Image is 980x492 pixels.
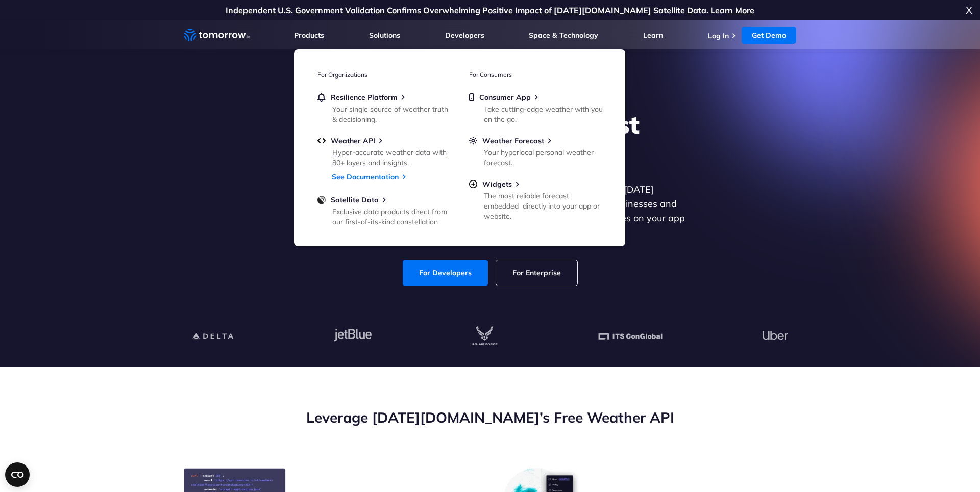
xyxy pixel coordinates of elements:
[331,195,379,204] span: Satellite Data
[293,109,687,170] h1: Explore the World’s Best Weather API
[184,408,796,427] h2: Leverage [DATE][DOMAIN_NAME]’s Free Weather API
[469,136,477,145] img: sun.svg
[484,191,603,221] div: The most reliable forecast embedded directly into your app or website.
[317,136,450,166] a: Weather APIHyper-accurate weather data with 80+ layers and insights.
[403,260,488,286] a: For Developers
[317,71,450,79] h3: For Organizations
[332,104,451,124] div: Your single source of weather truth & decisioning.
[317,136,326,145] img: api.svg
[482,136,544,145] span: Weather Forecast
[184,28,250,43] a: Home link
[496,260,577,286] a: For Enterprise
[332,147,451,168] div: Hyper-accurate weather data with 80+ layers and insights.
[317,93,326,102] img: bell.svg
[331,136,375,145] span: Weather API
[643,31,663,40] a: Learn
[529,31,598,40] a: Space & Technology
[469,71,602,79] h3: For Consumers
[482,179,512,189] span: Widgets
[332,172,399,182] a: See Documentation
[317,93,450,122] a: Resilience PlatformYour single source of weather truth & decisioning.
[317,195,326,204] img: satellite-data-menu.png
[479,93,531,102] span: Consumer App
[317,195,450,225] a: Satellite DataExclusive data products direct from our first-of-its-kind constellation
[445,31,484,40] a: Developers
[469,179,477,189] img: plus-circle.svg
[469,93,474,102] img: mobile.svg
[226,5,754,15] a: Independent U.S. Government Validation Confirms Overwhelming Positive Impact of [DATE][DOMAIN_NAM...
[294,31,324,40] a: Products
[5,462,30,487] button: Open CMP widget
[332,206,451,227] div: Exclusive data products direct from our first-of-its-kind constellation
[469,179,602,219] a: WidgetsThe most reliable forecast embedded directly into your app or website.
[469,93,602,122] a: Consumer AppTake cutting-edge weather with you on the go.
[293,183,687,240] p: Get reliable and precise weather data through our free API. Count on [DATE][DOMAIN_NAME] for quic...
[742,27,796,44] a: Get Demo
[331,93,398,102] span: Resilience Platform
[484,104,603,124] div: Take cutting-edge weather with you on the go.
[469,136,602,166] a: Weather ForecastYour hyperlocal personal weather forecast.
[708,31,729,40] a: Log In
[484,147,603,168] div: Your hyperlocal personal weather forecast.
[369,31,400,40] a: Solutions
